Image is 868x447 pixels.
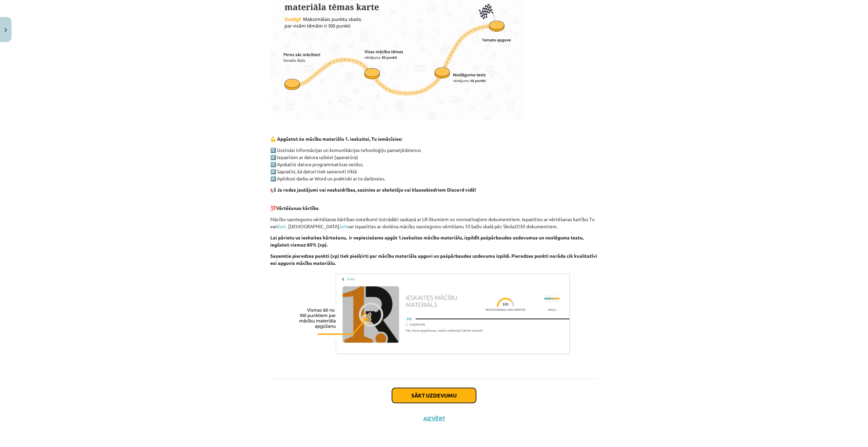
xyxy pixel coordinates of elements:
[392,388,476,403] button: Sākt uzdevumu
[270,253,597,266] b: Saņemtie pieredzes punkti (xp) tiek piešķirti par mācību materiāla apguvi un pašpārbaudes uzdevum...
[270,136,402,142] strong: 💪 Apgūstot šo mācību materiālu 1. ieskaitei, Tu iemācīsies:
[421,415,447,422] button: Aizvērt
[278,223,286,229] a: šeit
[270,197,598,212] p: 💯
[270,234,584,248] b: Lai pārietu uz ieskaites kārtošanu, ir nepieciešams apgūt 1.ieskaites mācību materiālu, izpildīt ...
[276,205,319,211] b: Vērtēšanas kārtība
[270,187,476,193] strong: 📢 Ja rodas jautājumi vai neskaidrības, sazinies ar skolotāju vai klasesbiedriem Discord vidē!
[270,216,598,230] p: Mācību sasniegumu vērtēšanas kārtības noteikumi izstrādāti saskaņā ar LR likumiem un normatīvajie...
[339,223,348,229] a: šeit
[4,28,7,32] img: icon-close-lesson-0947bae3869378f0d4975bcd49f059093ad1ed9edebbc8119c70593378902aed.svg
[270,147,598,182] p: 1️⃣ Uzzināsi informācijas un komunikācijas tehnoloģiju pamatjēdzienus 2️⃣ Iepazīsies ar datora uz...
